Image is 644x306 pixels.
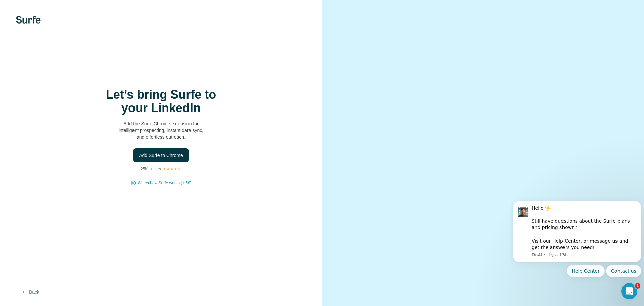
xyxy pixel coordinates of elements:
[621,283,637,299] iframe: Intercom live chat
[510,178,644,288] iframe: Intercom notifications message
[94,88,228,115] h1: Let’s bring Surfe to your LinkedIn
[16,286,44,298] button: Back
[635,283,640,289] span: 1
[94,120,228,140] p: Add the Surfe Chrome extension for intelligent prospecting, instant data sync, and effortless out...
[16,16,41,24] img: Surfe's logo
[133,148,189,162] button: Add Surfe to Chrome
[162,167,181,171] img: Rating Stars
[138,180,191,186] button: Watch how Surfe works (1:58)
[139,152,183,159] span: Add Surfe to Chrome
[141,166,161,172] p: 25K+ users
